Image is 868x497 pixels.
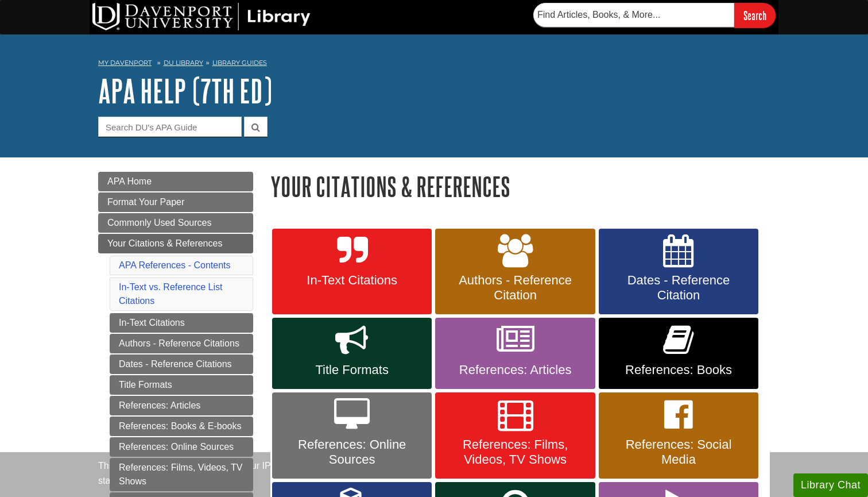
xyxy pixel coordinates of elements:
[270,172,770,201] h1: Your Citations & References
[212,59,267,67] a: Library Guides
[98,192,253,212] a: Format Your Paper
[107,238,222,248] span: Your Citations & References
[98,172,253,191] a: APA Home
[734,3,776,28] input: Search
[98,58,152,68] a: My Davenport
[110,396,253,415] a: References: Articles
[110,437,253,457] a: References: Online Sources
[107,218,211,228] span: Commonly Used Sources
[533,3,776,28] form: Searches DU Library's articles, books, and more
[107,176,152,186] span: APA Home
[444,363,586,377] span: References: Articles
[119,260,230,270] a: APA References - Contents
[92,3,311,30] img: DU Library
[98,117,242,137] input: Search DU's APA Guide
[110,313,253,333] a: In-Text Citations
[281,363,423,377] span: Title Formats
[435,318,595,389] a: References: Articles
[110,417,253,436] a: References: Books & E-books
[110,375,253,395] a: Title Formats
[599,318,758,389] a: References: Books
[110,355,253,374] a: Dates - Reference Citations
[435,392,595,479] a: References: Films, Videos, TV Shows
[119,282,223,306] a: In-Text vs. Reference List Citations
[272,229,432,315] a: In-Text Citations
[444,437,586,467] span: References: Films, Videos, TV Shows
[599,392,758,479] a: References: Social Media
[110,334,253,353] a: Authors - Reference Citations
[793,473,868,497] button: Library Chat
[607,273,750,303] span: Dates - Reference Citation
[599,229,758,315] a: Dates - Reference Citation
[607,363,750,377] span: References: Books
[272,318,432,389] a: Title Formats
[164,59,203,67] a: DU Library
[98,213,253,233] a: Commonly Used Sources
[435,229,595,315] a: Authors - Reference Citation
[533,3,734,27] input: Find Articles, Books, & More...
[444,273,586,303] span: Authors - Reference Citation
[107,197,184,207] span: Format Your Paper
[110,458,253,491] a: References: Films, Videos, TV Shows
[281,273,423,288] span: In-Text Citations
[607,437,750,467] span: References: Social Media
[272,392,432,479] a: References: Online Sources
[98,73,272,109] a: APA Help (7th Ed)
[281,437,423,467] span: References: Online Sources
[98,234,253,253] a: Your Citations & References
[98,55,770,74] nav: breadcrumb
